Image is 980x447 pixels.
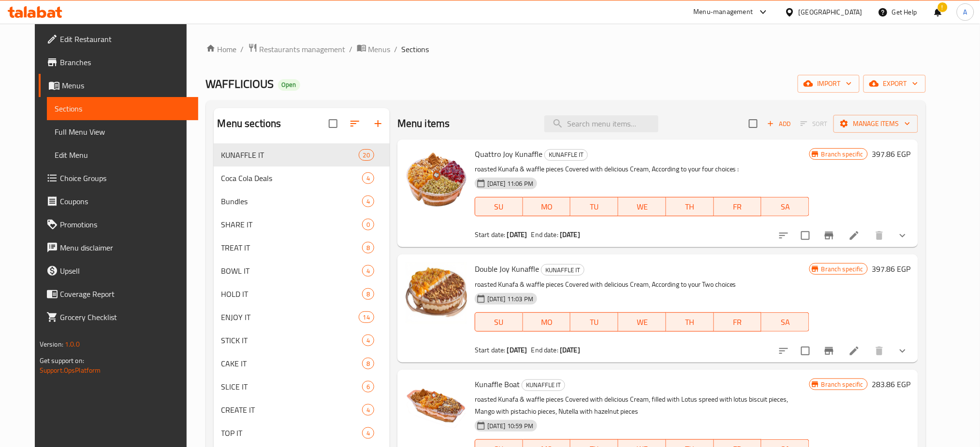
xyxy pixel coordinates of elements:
span: FR [718,200,758,214]
a: Edit menu item [848,345,860,357]
button: MO [523,197,571,216]
a: Full Menu View [47,120,199,143]
span: Upsell [60,265,191,277]
span: 20 [359,151,374,160]
button: MO [523,312,571,332]
span: export [871,78,918,90]
a: Menus [357,43,391,56]
div: TOP IT4 [214,421,390,445]
span: WE [622,200,662,214]
button: Add [763,116,794,131]
a: Promotions [39,213,199,236]
div: items [362,242,374,253]
span: Add item [763,116,794,131]
div: ENJOY IT14 [214,306,390,329]
span: STICK IT [221,335,362,346]
div: items [362,427,374,439]
span: 4 [363,336,374,345]
button: export [863,75,926,93]
span: TREAT IT [221,242,362,253]
span: End date: [531,344,558,356]
span: HOLD IT [221,288,362,300]
button: TU [570,197,618,216]
span: TOP IT [221,427,362,439]
div: items [362,381,374,392]
span: Double Joy Kunaffle [475,262,539,276]
button: delete [868,339,891,363]
span: SA [765,200,805,214]
div: KUNAFFLE IT [541,264,585,276]
span: Branch specific [818,150,867,159]
a: Edit menu item [848,230,860,241]
span: [DATE] 11:06 PM [483,179,537,188]
div: items [362,288,374,300]
div: ENJOY IT [221,311,359,323]
span: BOWL IT [221,265,362,277]
span: 4 [363,429,374,438]
p: roasted Kunafa & waffle pieces Covered with delicious Cream, According to your Two choices [475,279,809,291]
span: MO [527,200,567,214]
span: 8 [363,359,374,368]
span: KUNAFFLE IT [541,265,584,276]
button: Manage items [834,115,918,133]
span: KUNAFFLE IT [522,379,565,391]
a: Branches [39,51,199,74]
h6: 397.86 EGP [872,147,910,161]
span: CAKE IT [221,358,362,369]
button: WE [618,312,666,332]
div: BOWL IT4 [214,259,390,282]
span: [DATE] 10:59 PM [483,421,537,431]
span: Kunaffle Boat [475,377,520,391]
b: [DATE] [507,228,527,241]
span: Branch specific [818,265,867,274]
span: Grocery Checklist [60,311,191,323]
span: Coca Cola Deals [221,172,362,184]
span: SHARE IT [221,219,362,230]
span: 14 [359,313,374,322]
img: Quattro Joy Kunaffle [405,147,467,209]
h6: 283.86 EGP [872,377,910,391]
button: sort-choices [772,339,795,363]
span: TU [574,200,614,214]
button: TH [666,197,714,216]
p: roasted Kunafa & waffle pieces Covered with delicious Cream, filled with Lotus spreed with lotus ... [475,393,809,418]
span: 4 [363,405,374,415]
li: / [350,43,353,55]
span: TH [670,315,710,329]
a: Home [206,43,237,55]
h2: Menu items [397,116,450,131]
span: WAFFLICIOUS [206,73,274,95]
span: 1.0.0 [65,338,80,350]
span: Open [278,81,300,89]
div: KUNAFFLE IT [522,379,565,391]
a: Menus [39,74,199,97]
div: Open [278,79,300,91]
span: Sections [55,103,191,114]
div: SLICE IT6 [214,375,390,398]
span: Start date: [475,344,506,356]
a: Grocery Checklist [39,306,199,329]
button: show more [891,224,914,247]
li: / [241,43,244,55]
div: SHARE IT0 [214,213,390,236]
span: 6 [363,382,374,391]
div: CREATE IT [221,404,362,416]
span: 4 [363,266,374,276]
span: Manage items [841,118,910,130]
span: TH [670,200,710,214]
button: sort-choices [772,224,795,247]
input: search [544,115,658,132]
button: delete [868,224,891,247]
b: [DATE] [560,228,580,241]
button: SA [761,312,809,332]
span: Restaurants management [260,43,346,55]
svg: Show Choices [897,345,908,357]
div: KUNAFFLE IT20 [214,143,390,167]
span: Choice Groups [60,172,191,184]
b: [DATE] [560,344,580,356]
a: Menu disclaimer [39,236,199,259]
